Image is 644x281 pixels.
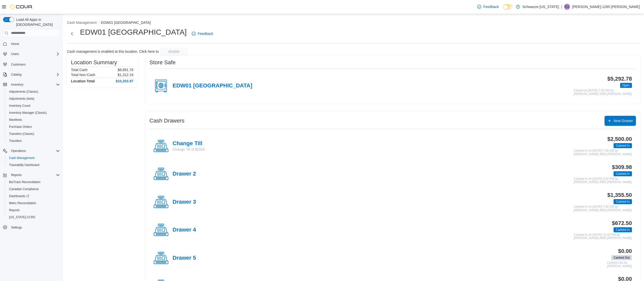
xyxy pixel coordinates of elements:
[475,2,501,12] a: Feedback
[9,224,24,231] a: Settings
[7,186,41,192] a: Canadian Compliance
[9,125,32,129] span: Purchase Orders
[3,38,60,244] nav: Complex example
[9,72,60,78] span: Catalog
[565,4,569,10] span: C1
[7,103,32,109] a: Inventory Count
[564,4,570,10] div: Cassandra-1265 Gonzales
[190,29,215,39] a: Feedback
[9,62,28,68] a: Customers
[1,71,62,78] button: Catalog
[7,138,60,144] span: Transfers
[5,137,62,144] button: Transfers
[9,180,41,184] span: BioTrack Reconciliation
[614,199,632,204] span: Cashed In
[574,149,632,156] p: Cashed In on [DATE] 7:36 AM by [PERSON_NAME]-3900 [PERSON_NAME]
[607,261,632,268] p: Cashed Out by [PERSON_NAME]
[9,72,23,78] button: Catalog
[574,233,632,240] p: Cashed In on [DATE] 12:43 PM by [PERSON_NAME]-3900 [PERSON_NAME]
[9,156,34,160] span: Cash Management
[483,4,499,9] span: Feedback
[7,131,60,137] span: Transfers (Classic)
[5,161,62,168] button: Traceabilty Dashboard
[7,89,60,95] span: Adjustments (Classic)
[5,207,62,214] button: Reports
[7,200,38,206] a: Metrc Reconciliation
[574,205,632,212] p: Cashed In on [DATE] 7:45 AM by [PERSON_NAME]-3900 [PERSON_NAME]
[10,4,33,9] img: Cova
[1,172,62,179] button: Reports
[116,79,133,83] h4: $10,203.97
[7,186,60,192] span: Canadian Compliance
[5,214,62,221] button: [US_STATE] CCRS
[7,124,60,130] span: Purchase Orders
[11,173,22,177] span: Reports
[198,31,213,36] span: Feedback
[9,118,22,122] span: Manifests
[7,193,31,199] a: Dashboards
[160,47,188,55] button: disable
[71,73,95,77] h6: Total Non-Cash
[11,226,22,230] span: Settings
[5,179,62,186] button: BioTrack Reconciliation
[9,172,60,178] span: Reports
[1,50,62,58] button: Users
[9,224,60,231] span: Settings
[572,4,640,10] p: [PERSON_NAME]-1265 [PERSON_NAME]
[9,51,21,57] button: Users
[574,177,632,184] p: Cashed In on [DATE] 3:32 PM by [PERSON_NAME]-3900 [PERSON_NAME]
[616,199,630,204] span: Cashed In
[1,224,62,231] button: Settings
[173,255,196,261] h4: Drawer 5
[522,4,559,10] p: Schwazze [US_STATE]
[11,42,19,46] span: Home
[9,148,60,154] span: Operations
[5,186,62,193] button: Canadian Compliance
[614,255,630,260] span: Cashed Out
[7,179,60,185] span: BioTrack Reconciliation
[1,40,62,47] button: Home
[67,29,77,39] button: Next
[67,49,159,53] p: Cash management is enabled at this location. Click here to
[5,102,62,109] button: Inventory Count
[11,63,26,67] span: Customers
[7,162,41,168] a: Traceabilty Dashboard
[9,104,30,108] span: Inventory Count
[71,60,117,66] h3: Location Summary
[7,193,60,199] span: Dashboards
[71,79,95,83] h4: Location Total
[607,192,632,198] h3: $1,355.50
[7,207,22,213] a: Reports
[14,17,60,27] span: Load All Apps in [GEOGRAPHIC_DATA]
[9,132,34,136] span: Transfers (Classic)
[9,148,28,154] button: Operations
[9,90,38,94] span: Adjustments (Classic)
[616,143,630,148] span: Cashed In
[9,201,36,205] span: Metrc Reconciliation
[7,214,60,220] span: Washington CCRS
[561,4,562,10] p: |
[612,220,632,226] h3: $672.50
[5,123,62,130] button: Purchase Orders
[9,163,39,167] span: Traceabilty Dashboard
[605,116,636,126] button: New Drawer
[7,162,60,168] span: Traceabilty Dashboard
[7,179,43,185] a: BioTrack Reconciliation
[7,214,37,220] a: [US_STATE] CCRS
[622,83,630,88] span: Open
[9,82,60,88] span: Inventory
[7,96,60,102] span: Adjustments (beta)
[7,96,36,102] a: Adjustments (beta)
[9,51,60,57] span: Users
[607,136,632,142] h3: $2,500.00
[11,52,19,56] span: Users
[574,89,632,96] p: Closed on [DATE] 7:35 AM by [PERSON_NAME]-3900 [PERSON_NAME]
[7,155,60,161] span: Cash Management
[614,171,632,176] span: Cashed In
[7,124,34,130] a: Purchase Orders
[173,199,196,205] h4: Drawer 3
[503,10,503,10] span: Dark Mode
[118,68,133,72] p: $8,891.78
[7,117,24,123] a: Manifests
[9,187,39,191] span: Canadian Compliance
